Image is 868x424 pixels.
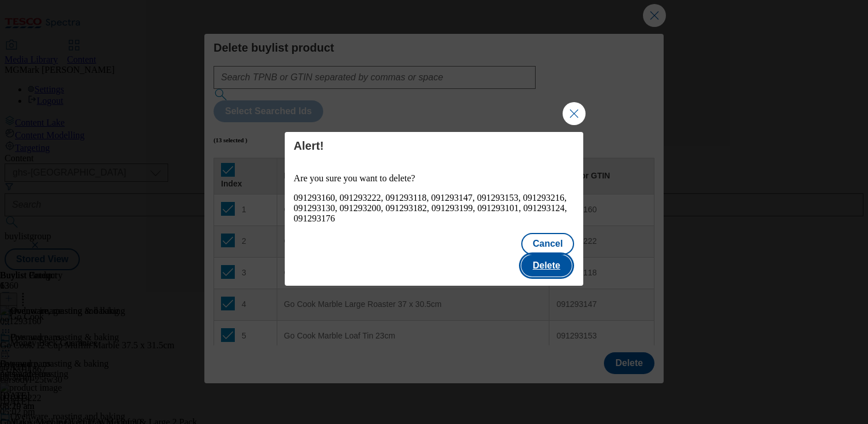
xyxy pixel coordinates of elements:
[521,233,574,255] button: Cancel
[521,255,572,277] button: Delete
[285,132,584,286] div: Modal
[294,193,575,224] div: 091293160, 091293222, 091293118, 091293147, 091293153, 091293216, 091293130, 091293200, 091293182...
[294,173,575,184] p: Are you sure you want to delete?
[294,139,575,153] h4: Alert!
[563,102,586,125] button: Close Modal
